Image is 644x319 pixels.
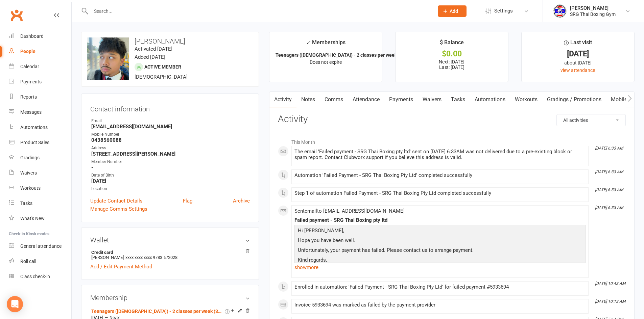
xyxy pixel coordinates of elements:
[9,59,71,74] a: Calendar
[348,92,384,107] a: Attendance
[20,109,42,115] div: Messages
[9,196,71,211] a: Tasks
[91,178,250,184] strong: [DATE]
[595,146,623,151] i: [DATE] 6:33 AM
[570,11,616,17] div: SRG Thai Boxing Gym
[89,6,429,16] input: Search...
[233,197,250,205] a: Archive
[595,187,623,192] i: [DATE] 6:33 AM
[560,68,595,73] a: view attendance
[564,38,592,50] div: Last visit
[91,151,250,157] strong: [STREET_ADDRESS][PERSON_NAME]
[135,74,188,80] span: [DEMOGRAPHIC_DATA]
[9,150,71,165] a: Gradings
[418,92,446,107] a: Waivers
[9,74,71,89] a: Payments
[20,259,36,264] div: Roll call
[20,49,35,54] div: People
[20,79,42,84] div: Payments
[91,118,250,124] div: Email
[320,92,348,107] a: Comms
[20,243,62,249] div: General attendance
[440,38,464,50] div: $ Balance
[294,284,586,290] div: Enrolled in automation: 'Failed Payment - SRG Thai Boxing Pty Ltd' for failed payment #5933694
[9,239,71,254] a: General attendance kiosk mode
[294,208,405,214] span: Sent email to [EMAIL_ADDRESS][DOMAIN_NAME]
[91,159,250,165] div: Member Number
[20,94,37,100] div: Reports
[595,169,623,174] i: [DATE] 6:33 AM
[276,52,404,58] strong: Teenagers ([DEMOGRAPHIC_DATA]) - 2 classes per week (...
[9,89,71,105] a: Reports
[91,137,250,143] strong: 0438560088
[606,92,643,107] a: Mobile App
[9,120,71,135] a: Automations
[595,299,625,304] i: [DATE] 10:13 AM
[294,172,586,178] div: Automation 'Failed Payment - SRG Thai Boxing Pty Ltd' completed successfully
[296,92,320,107] a: Notes
[90,205,147,213] a: Manage Comms Settings
[294,263,586,272] a: show more
[9,105,71,120] a: Messages
[125,255,162,260] span: xxxx xxxx xxxx 9783
[20,64,39,69] div: Calendar
[87,37,253,45] h3: [PERSON_NAME]
[91,164,250,170] strong: -
[90,236,250,244] h3: Wallet
[296,246,584,256] p: Unfortunately, your payment has failed. Please contact us to arrange payment.
[20,185,41,191] div: Workouts
[87,37,129,80] img: image1745382975.png
[528,59,628,67] div: about [DATE]
[135,54,165,60] time: Added [DATE]
[144,64,181,70] span: Active member
[528,50,628,57] div: [DATE]
[164,255,177,260] span: 5/2028
[90,197,143,205] a: Update Contact Details
[91,309,223,314] a: Teenagers ([DEMOGRAPHIC_DATA]) - 2 classes per week (30 days notice for any hold or cancellation)
[135,46,172,52] time: Activated [DATE]
[90,263,152,271] a: Add / Edit Payment Method
[90,249,250,261] li: [PERSON_NAME]
[9,44,71,59] a: People
[20,170,37,176] div: Waivers
[7,296,23,312] div: Open Intercom Messenger
[510,92,542,107] a: Workouts
[90,103,250,113] h3: Contact information
[91,145,250,151] div: Address
[90,294,250,301] h3: Membership
[306,38,345,51] div: Memberships
[278,114,626,125] h3: Activity
[91,250,246,255] strong: Credit card
[450,8,458,14] span: Add
[9,165,71,181] a: Waivers
[91,131,250,138] div: Mobile Number
[294,149,586,160] div: The email 'Failed payment - SRG Thai Boxing pty ltd' sent on [DATE] 6:33AM was not delivered due ...
[91,124,250,130] strong: [EMAIL_ADDRESS][DOMAIN_NAME]
[595,205,623,210] i: [DATE] 6:33 AM
[269,92,296,107] a: Activity
[20,140,49,145] div: Product Sales
[9,269,71,284] a: Class kiosk mode
[438,5,467,17] button: Add
[296,236,584,246] p: Hope you have been well.
[8,7,25,24] a: Clubworx
[294,302,586,308] div: Invoice 5933694 was marked as failed by the payment provider
[402,50,502,57] div: $0.00
[570,5,616,11] div: [PERSON_NAME]
[296,256,584,266] p: Kind regards,
[20,274,50,279] div: Class check-in
[20,201,32,206] div: Tasks
[9,181,71,196] a: Workouts
[20,155,40,160] div: Gradings
[91,186,250,192] div: Location
[91,172,250,179] div: Date of Birth
[9,135,71,150] a: Product Sales
[446,92,470,107] a: Tasks
[470,92,510,107] a: Automations
[294,190,586,196] div: Step 1 of automation Failed Payment - SRG Thai Boxing Pty Ltd completed successfully
[20,216,45,221] div: What's New
[306,39,310,46] i: ✓
[183,197,192,205] a: Flag
[494,3,513,19] span: Settings
[9,29,71,44] a: Dashboard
